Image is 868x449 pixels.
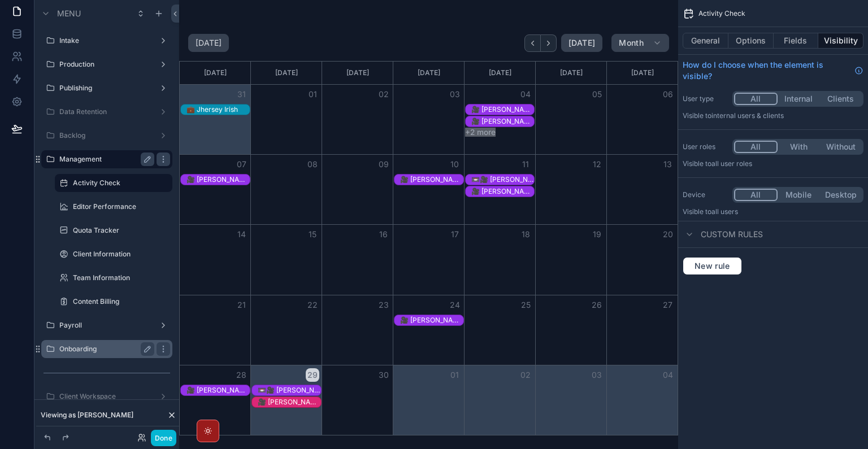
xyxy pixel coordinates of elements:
[683,59,850,82] span: How do I choose when the element is visible?
[258,398,321,407] div: 🎥 [PERSON_NAME]
[448,298,462,312] button: 24
[59,321,154,330] label: Payroll
[377,158,390,171] button: 09
[728,33,774,49] button: Options
[377,298,390,312] button: 23
[734,141,778,153] button: All
[306,298,319,312] button: 22
[448,228,462,241] button: 17
[519,368,532,382] button: 02
[819,93,862,105] button: Clients
[519,88,532,101] button: 04
[683,33,728,49] button: General
[73,226,170,235] a: Quota Tracker
[59,36,154,45] label: Intake
[683,111,863,120] p: Visible to
[661,228,675,241] button: 20
[41,411,133,420] span: Viewing as [PERSON_NAME]
[683,142,728,151] label: User roles
[151,430,176,446] button: Done
[701,229,763,240] span: Custom rules
[186,175,250,184] div: 🎥 [PERSON_NAME]
[819,141,862,153] button: Without
[661,158,675,171] button: 13
[683,257,742,275] button: New rule
[186,385,250,395] div: 🎥 Asfar Rafiq
[57,8,81,19] span: Menu
[258,397,321,407] div: 🎥 Ananiya Getachew
[400,175,463,185] div: 🎥 Philip Borromeo
[683,190,728,199] label: Device
[73,273,170,282] label: Team Information
[661,88,675,101] button: 06
[59,84,154,93] a: Publishing
[519,158,532,171] button: 11
[306,88,319,101] button: 01
[186,175,250,185] div: 🎥 Muhammad Anas
[590,298,604,312] button: 26
[471,186,535,197] div: 🎥 Rahul Madhwani
[819,189,862,201] button: Desktop
[590,228,604,241] button: 19
[683,94,728,103] label: User type
[448,368,462,382] button: 01
[73,297,170,306] label: Content Billing
[774,33,819,49] button: Fields
[778,141,820,153] button: With
[235,298,248,312] button: 21
[59,107,154,116] label: Data Retention
[73,178,166,188] label: Activity Check
[59,60,154,69] label: Production
[683,207,863,216] p: Visible to
[661,298,675,312] button: 27
[471,116,535,127] div: 🎥 Lokesh Jat
[778,189,820,201] button: Mobile
[59,392,154,401] label: Client Workspace
[734,93,778,105] button: All
[661,368,675,382] button: 04
[471,105,535,114] div: 🎥 [PERSON_NAME]
[683,159,863,168] p: Visible to
[711,111,784,120] span: Internal users & clients
[306,158,319,171] button: 08
[258,385,321,395] div: 📼🎥 Aman Saifi
[258,386,321,395] div: 📼🎥 [PERSON_NAME]
[778,93,820,105] button: Internal
[734,189,778,201] button: All
[186,104,250,115] div: 💼 Jhersey Irish
[471,187,535,196] div: 🎥 [PERSON_NAME]
[448,158,462,171] button: 10
[73,250,170,259] label: Client Information
[465,128,496,137] button: +2 more
[590,158,604,171] button: 12
[306,368,319,382] button: 29
[235,88,248,101] button: 31
[377,368,390,382] button: 30
[73,202,170,211] label: Editor Performance
[235,158,248,171] button: 07
[471,175,535,184] div: 📼🎥 [PERSON_NAME]
[400,175,463,184] div: 🎥 [PERSON_NAME]
[59,155,150,164] label: Management
[590,368,604,382] button: 03
[59,345,150,354] label: Onboarding
[186,386,250,395] div: 🎥 [PERSON_NAME]
[448,88,462,101] button: 03
[683,59,863,82] a: How do I choose when the element is visible?
[471,117,535,126] div: 🎥 [PERSON_NAME]
[235,228,248,241] button: 14
[235,368,248,382] button: 28
[519,228,532,241] button: 18
[377,88,390,101] button: 02
[377,228,390,241] button: 16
